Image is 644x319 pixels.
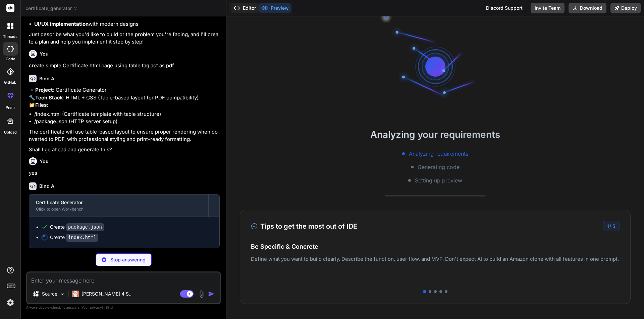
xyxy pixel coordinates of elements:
h6: Bind AI [39,183,56,189]
button: Download [569,3,606,13]
img: icon [208,291,215,297]
li: /package.json (HTTP server setup) [34,118,220,126]
span: certificate_generator [25,5,78,12]
h3: Tips to get the most out of IDE [251,221,357,231]
h6: Bind AI [39,75,56,82]
h4: Be Specific & Concrete [251,242,620,251]
span: 1 [607,223,609,229]
button: Certificate GeneratorClick to open Workbench [29,194,208,217]
h6: You [40,158,49,165]
li: /index.html (Certificate template with table structure) [34,110,220,118]
label: Upload [4,130,17,135]
label: GitHub [4,80,16,85]
strong: Files [35,102,47,108]
img: Claude 4 Sonnet [72,291,79,297]
label: code [6,56,15,62]
img: attachment [198,290,205,298]
span: Analyzing requirements [409,150,468,158]
span: Setting up preview [415,176,462,184]
p: Shall I go ahead and generate this? [29,146,220,154]
code: package.json [66,223,104,231]
button: Invite Team [531,3,565,13]
h2: Analyzing your requirements [226,128,644,142]
p: create simple Certificate html page using table tag act as pdf [29,62,220,70]
p: Source [42,291,57,297]
div: / [603,221,620,231]
img: settings [5,297,16,308]
span: privacy [90,305,102,309]
p: Stop answering [110,256,146,263]
strong: UI/UX implementation [34,21,89,27]
strong: Tech Stack [35,94,63,101]
label: prem [6,105,15,110]
p: Always double-check its answers. Your in Bind [26,304,221,311]
code: index.html [66,234,98,242]
button: Deploy [610,3,641,13]
h6: You [40,51,49,57]
button: Preview [259,3,291,13]
div: Certificate Generator [36,199,202,206]
button: Editor [231,3,259,13]
span: 5 [612,223,615,229]
div: Discord Support [482,3,527,13]
div: Create [50,224,104,231]
strong: Project [35,87,53,93]
p: [PERSON_NAME] 4 S.. [82,291,131,297]
p: 🔹 : Certificate Generator 🔧 : HTML + CSS (Table-based layout for PDF compatibility) 📁 : [29,86,220,109]
li: with modern designs [34,20,220,28]
div: Create [50,234,98,241]
img: Pick Models [59,291,65,297]
span: Generating code [418,163,460,171]
div: Click to open Workbench [36,207,202,212]
p: Just describe what you'd like to build or the problem you're facing, and I'll create a plan and h... [29,31,220,46]
p: The certificate will use table-based layout to ensure proper rendering when converted to PDF, wit... [29,128,220,143]
label: threads [3,34,17,39]
p: yes [29,169,220,177]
